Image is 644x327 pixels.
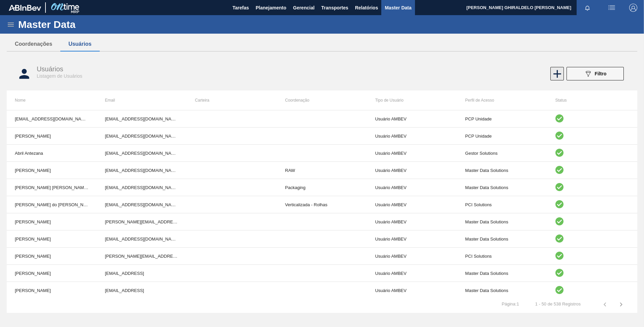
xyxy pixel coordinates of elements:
[277,90,367,110] th: Coordenação
[97,162,187,179] td: [EMAIL_ADDRESS][DOMAIN_NAME]
[277,196,367,213] td: Verticalizada - Rolhas
[97,90,187,110] th: Email
[256,4,286,12] span: Planejamento
[277,162,367,179] td: RAW
[457,248,547,265] td: PCI Solutions
[555,132,629,141] div: Usuário Ativo
[97,248,187,265] td: [PERSON_NAME][EMAIL_ADDRESS][DOMAIN_NAME]
[457,90,547,110] th: Perfil de Acesso
[7,37,60,51] button: Coordenações
[595,71,607,76] span: Filtro
[577,3,598,12] button: Notificações
[97,196,187,213] td: [EMAIL_ADDRESS][DOMAIN_NAME]
[277,179,367,196] td: Packaging
[457,213,547,230] td: Master Data Solutions
[457,196,547,213] td: PCI Solutions
[608,4,616,12] img: userActions
[457,128,547,145] td: PCP Unidade
[97,179,187,196] td: [EMAIL_ADDRESS][DOMAIN_NAME]
[457,162,547,179] td: Master Data Solutions
[367,213,457,230] td: Usuário AMBEV
[457,145,547,162] td: Gestor Solutions
[629,4,637,12] img: Logout
[7,90,97,110] th: Nome
[187,90,277,110] th: Carteira
[97,230,187,248] td: [EMAIL_ADDRESS][DOMAIN_NAME]
[97,110,187,128] td: [EMAIL_ADDRESS][DOMAIN_NAME]
[293,4,315,12] span: Gerencial
[367,230,457,248] td: Usuário AMBEV
[555,183,629,192] div: Usuário Ativo
[367,145,457,162] td: Usuário AMBEV
[494,296,527,307] td: Página : 1
[97,282,187,299] td: [EMAIL_ADDRESS]
[60,37,99,51] button: Usuários
[555,234,629,244] div: Usuário Ativo
[321,4,348,12] span: Transportes
[367,179,457,196] td: Usuário AMBEV
[7,110,97,128] td: [EMAIL_ADDRESS][DOMAIN_NAME]
[7,265,97,282] td: [PERSON_NAME]
[97,265,187,282] td: [EMAIL_ADDRESS]
[527,296,589,307] td: 1 - 50 de 538 Registros
[457,265,547,282] td: Master Data Solutions
[7,248,97,265] td: [PERSON_NAME]
[457,110,547,128] td: PCP Unidade
[7,213,97,230] td: [PERSON_NAME]
[457,179,547,196] td: Master Data Solutions
[555,200,629,209] div: Usuário Ativo
[547,90,637,110] th: Status
[555,166,629,175] div: Usuário Ativo
[457,230,547,248] td: Master Data Solutions
[18,21,138,28] h1: Master Data
[555,149,629,158] div: Usuário Ativo
[385,4,411,12] span: Master Data
[7,162,97,179] td: [PERSON_NAME]
[555,217,629,226] div: Usuário Ativo
[367,248,457,265] td: Usuário AMBEV
[567,67,624,80] button: Filtro
[367,282,457,299] td: Usuário AMBEV
[97,128,187,145] td: [EMAIL_ADDRESS][DOMAIN_NAME]
[232,4,249,12] span: Tarefas
[7,196,97,213] td: [PERSON_NAME] do [PERSON_NAME]
[7,179,97,196] td: [PERSON_NAME] [PERSON_NAME] [PERSON_NAME]
[97,213,187,230] td: [PERSON_NAME][EMAIL_ADDRESS][PERSON_NAME][DOMAIN_NAME]
[97,145,187,162] td: [EMAIL_ADDRESS][DOMAIN_NAME]
[367,110,457,128] td: Usuário AMBEV
[7,282,97,299] td: [PERSON_NAME]
[37,65,63,73] span: Usuários
[9,5,41,11] img: TNhmsLtSVTkK8tSr43FrP2fwEKptu5GPRR3wAAAABJRU5ErkJggg==
[555,286,629,295] div: Usuário Ativo
[367,90,457,110] th: Tipo de Usuário
[555,114,629,123] div: Usuário Ativo
[555,252,629,261] div: Usuário Ativo
[457,282,547,299] td: Master Data Solutions
[555,269,629,278] div: Usuário Ativo
[7,230,97,248] td: [PERSON_NAME]
[550,67,563,80] div: Novo Usuário
[367,162,457,179] td: Usuário AMBEV
[367,265,457,282] td: Usuário AMBEV
[367,128,457,145] td: Usuário AMBEV
[367,196,457,213] td: Usuário AMBEV
[563,67,627,80] div: Filtrar Usuário
[37,73,82,79] span: Listagem de Usuários
[7,128,97,145] td: [PERSON_NAME]
[355,4,378,12] span: Relatórios
[7,145,97,162] td: Abril Antezana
